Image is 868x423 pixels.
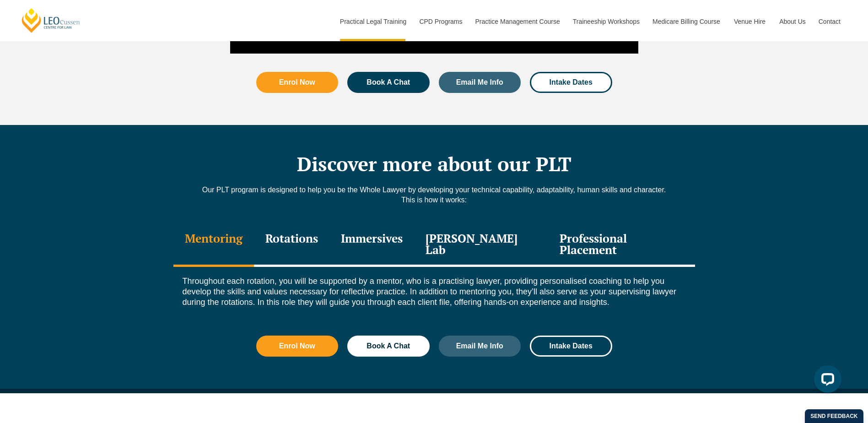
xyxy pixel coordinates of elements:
[329,223,414,267] div: Immersives
[173,185,695,214] div: Our PLT program is designed to help you be the Whole Lawyer by developing your technical capabili...
[727,2,772,41] a: Venue Hire
[256,336,339,357] a: Enrol Now
[173,223,254,267] div: Mentoring
[646,2,727,41] a: Medicare Billing Course
[807,362,845,400] iframe: LiveChat chat widget
[439,72,521,93] a: Email Me Info
[173,152,695,175] h2: Discover more about our PLT
[456,342,503,350] span: Email Me Info
[772,2,812,41] a: About Us
[412,2,468,41] a: CPD Programs
[548,223,695,267] div: Professional Placement
[469,2,566,41] a: Practice Management Course
[812,2,847,41] a: Contact
[456,79,503,86] span: Email Me Info
[550,79,593,86] span: Intake Dates
[550,342,593,350] span: Intake Dates
[333,2,413,41] a: Practical Legal Training
[347,336,430,357] a: Book A Chat
[256,72,339,93] a: Enrol Now
[530,72,612,93] a: Intake Dates
[254,223,329,267] div: Rotations
[414,223,549,267] div: [PERSON_NAME] Lab
[439,336,521,357] a: Email Me Info
[21,7,81,33] a: [PERSON_NAME] Centre for Law
[367,342,410,350] span: Book A Chat
[183,276,686,308] p: Throughout each rotation, you will be supported by a mentor, who is a practising lawyer, providin...
[279,79,315,86] span: Enrol Now
[566,2,646,41] a: Traineeship Workshops
[530,336,612,357] a: Intake Dates
[347,72,430,93] a: Book A Chat
[279,342,315,350] span: Enrol Now
[367,79,410,86] span: Book A Chat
